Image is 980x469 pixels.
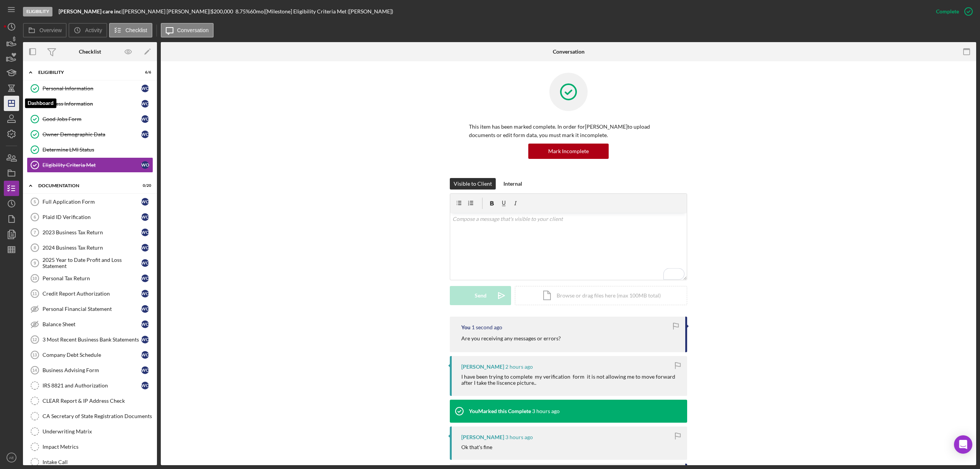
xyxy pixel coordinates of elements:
[34,230,36,235] tspan: 7
[79,49,101,55] div: Checklist
[27,301,153,317] a: Personal Financial StatementWO
[141,305,149,313] div: W O
[475,286,487,305] div: Send
[27,81,153,96] a: Personal InformationWO
[461,364,504,370] div: [PERSON_NAME]
[34,199,36,204] tspan: 5
[69,23,107,38] button: Activity
[27,317,153,332] a: Balance SheetWO
[235,8,250,15] div: 8.75 %
[161,23,214,38] button: Conversation
[27,409,153,424] a: CA Secretary of State Registration Documents
[27,255,153,271] a: 92025 Year to Date Profit and Loss StatementWO
[505,364,533,370] time: 2025-09-09 20:41
[32,353,37,357] tspan: 13
[532,408,560,414] time: 2025-09-09 19:44
[42,337,141,343] div: 3 Most Recent Business Bank Statements
[32,337,37,342] tspan: 12
[141,336,149,343] div: W O
[126,27,147,33] label: Checklist
[472,324,502,330] time: 2025-09-09 23:02
[141,100,149,108] div: W O
[123,8,211,15] div: [PERSON_NAME] [PERSON_NAME] |
[454,178,492,190] div: Visible to Client
[42,321,141,327] div: Balance Sheet
[34,245,36,250] tspan: 8
[553,49,585,55] div: Conversation
[42,352,141,358] div: Company Debt Schedule
[38,183,132,188] div: Documentation
[27,96,153,111] a: Business InformationWO
[141,259,149,267] div: W O
[39,27,62,33] label: Overview
[59,8,123,15] div: |
[461,334,561,343] p: Are you receiving any messages or errors?
[461,324,470,330] div: You
[137,183,151,188] div: 0 / 20
[27,393,153,409] a: CLEAR Report & IP Address Check
[141,320,149,328] div: W O
[27,271,153,286] a: 10Personal Tax ReturnWO
[141,131,149,138] div: W O
[141,290,149,297] div: W O
[32,276,37,281] tspan: 10
[9,456,14,460] text: AE
[42,428,153,435] div: Underwriting Matrix
[141,213,149,221] div: W O
[141,229,149,236] div: W O
[42,444,153,450] div: Impact Metrics
[503,178,522,190] div: Internal
[42,275,141,281] div: Personal Tax Return
[450,213,687,280] div: To enrich screen reader interactions, please activate Accessibility in Grammarly extension settings
[42,101,141,107] div: Business Information
[27,378,153,393] a: IRS 8821 and AuthorizationWO
[141,275,149,282] div: W O
[27,157,153,173] a: Eligibility Criteria MetWO
[34,215,36,219] tspan: 6
[469,123,668,140] p: This item has been marked complete. In order for [PERSON_NAME] to upload documents or edit form d...
[42,367,141,373] div: Business Advising Form
[505,434,533,440] time: 2025-09-09 19:39
[32,291,37,296] tspan: 11
[42,413,153,419] div: CA Secretary of State Registration Documents
[23,23,67,38] button: Overview
[141,198,149,206] div: W O
[42,199,141,205] div: Full Application Form
[141,244,149,252] div: W O
[42,382,141,389] div: IRS 8821 and Authorization
[42,306,141,312] div: Personal Financial Statement
[469,408,531,414] div: You Marked this Complete
[461,434,504,440] div: [PERSON_NAME]
[34,261,36,265] tspan: 9
[27,127,153,142] a: Owner Demographic DataWO
[141,85,149,92] div: W O
[42,257,141,269] div: 2025 Year to Date Profit and Loss Statement
[450,178,496,190] button: Visible to Client
[548,144,589,159] div: Mark Incomplete
[42,459,153,465] div: Intake Call
[42,398,153,404] div: CLEAR Report & IP Address Check
[27,286,153,301] a: 11Credit Report AuthorizationWO
[42,116,141,122] div: Good Jobs Form
[42,214,141,220] div: Plaid ID Verification
[23,7,52,16] div: Eligibility
[141,161,149,169] div: W O
[38,70,132,75] div: Eligibility
[42,85,141,92] div: Personal Information
[27,363,153,378] a: 14Business Advising FormWO
[27,111,153,127] a: Good Jobs FormWO
[109,23,152,38] button: Checklist
[42,147,153,153] div: Determine LMI Status
[137,70,151,75] div: 6 / 6
[42,162,141,168] div: Eligibility Criteria Met
[250,8,264,15] div: 60 mo
[954,435,972,454] div: Open Intercom Messenger
[27,225,153,240] a: 72023 Business Tax ReturnWO
[32,368,37,373] tspan: 14
[27,439,153,454] a: Impact Metrics
[500,178,526,190] button: Internal
[59,8,121,15] b: [PERSON_NAME] care inc
[211,8,233,15] span: $200,000
[27,209,153,225] a: 6Plaid ID VerificationWO
[27,240,153,255] a: 82024 Business Tax ReturnWO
